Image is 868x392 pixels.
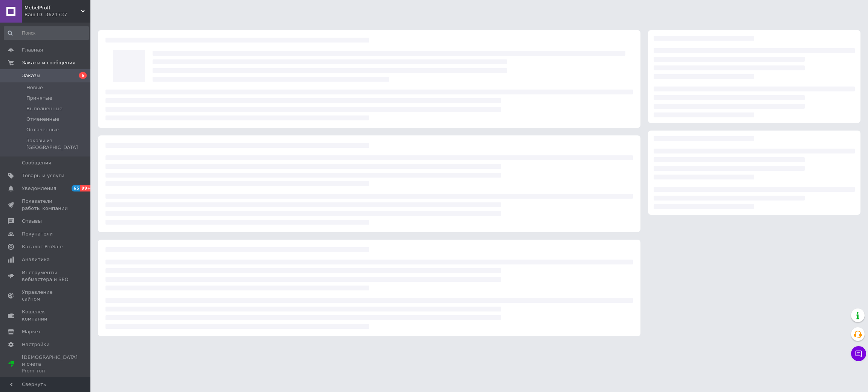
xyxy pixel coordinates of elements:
span: [DEMOGRAPHIC_DATA] и счета [22,354,78,375]
span: Отмененные [26,116,59,123]
span: Новые [26,84,43,91]
span: Заказы и сообщения [22,59,75,66]
span: Заказы [22,72,40,79]
span: 6 [79,72,87,79]
span: Товары и услуги [22,172,64,179]
div: Ваш ID: 3621737 [24,11,90,18]
span: Выполненные [26,105,63,112]
span: Маркет [22,328,41,335]
span: Покупатели [22,231,53,237]
span: Заказы из [GEOGRAPHIC_DATA] [26,137,88,151]
input: Поиск [4,26,89,40]
span: Сообщения [22,160,51,166]
span: 99+ [80,185,93,191]
span: Главная [22,47,43,53]
span: MebelProff [24,5,81,11]
span: 65 [72,185,80,191]
span: Инструменты вебмастера и SEO [22,269,70,283]
span: Аналитика [22,256,50,263]
span: Настройки [22,341,49,348]
button: Чат с покупателем [851,346,866,361]
div: Prom топ [22,368,78,374]
span: Оплаченные [26,126,59,133]
span: Показатели работы компании [22,198,70,211]
span: Каталог ProSale [22,243,63,250]
span: Уведомления [22,185,56,192]
span: Принятые [26,95,52,102]
span: Отзывы [22,218,42,225]
span: Кошелек компании [22,308,70,322]
span: Управление сайтом [22,289,70,302]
